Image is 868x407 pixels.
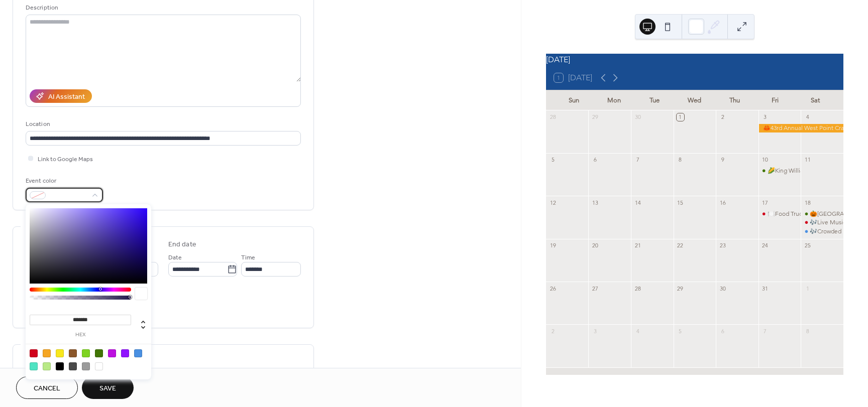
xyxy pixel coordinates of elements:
div: 7 [634,156,641,164]
div: #B8E986 [43,362,51,370]
div: 3 [762,113,769,121]
div: 23 [719,242,726,249]
div: 27 [591,285,599,292]
div: AI Assistant [48,92,85,102]
div: 2 [549,327,557,335]
div: Description [26,3,299,13]
button: Cancel [16,376,78,399]
div: 🍽️Food Trucks by the River🍽️ [758,210,801,218]
button: AI Assistant [30,89,92,103]
div: #9B9B9B [82,362,90,370]
div: Tue [634,90,675,110]
div: #9013FE [121,349,129,357]
span: Date [168,252,182,263]
div: 19 [549,242,557,249]
div: 4 [634,327,641,335]
span: Save [99,383,116,394]
div: 9 [719,156,726,164]
div: 🎃Greater West Point YMCA Fall Festival🎃 [801,210,843,218]
div: 24 [762,242,769,249]
div: 1 [677,113,684,121]
div: 2 [719,113,726,121]
div: 18 [804,199,811,206]
div: 25 [804,242,811,249]
div: 16 [719,199,726,206]
label: hex [30,332,131,338]
div: #8B572A [69,349,77,357]
div: 5 [549,156,557,164]
div: 5 [677,327,684,335]
div: #F8E71C [56,349,64,357]
div: 28 [634,285,641,292]
div: 13 [591,199,599,206]
div: 🌽King William County Farmers Market🌽 [758,167,801,175]
div: 22 [677,242,684,249]
div: #000000 [56,362,64,370]
div: #50E3C2 [30,362,38,370]
div: 28 [549,113,557,121]
div: 20 [591,242,599,249]
div: #417505 [95,349,103,357]
div: 29 [677,285,684,292]
div: 11 [804,156,811,164]
div: 3 [591,327,599,335]
div: 15 [677,199,684,206]
div: #FFFFFF [95,362,103,370]
div: 10 [762,156,769,164]
div: 6 [719,327,726,335]
div: Fri [755,90,795,110]
div: 30 [634,113,641,121]
div: 17 [762,199,769,206]
div: 12 [549,199,557,206]
span: Link to Google Maps [38,154,93,165]
div: #4A4A4A [69,362,77,370]
div: Event color [26,176,101,186]
div: 8 [677,156,684,164]
div: 14 [634,199,641,206]
div: 🎶Crowded Minds - Arts Alive Concert Series🎶 [801,227,843,236]
div: Location [26,119,299,129]
div: 🦀43rd Annual West Point Crab Carnival🦀 [758,124,843,132]
div: End date [168,239,196,250]
div: Mon [594,90,634,110]
div: 🎶Live Music at ROMA’s Patio!🎶 [801,218,843,227]
div: #7ED321 [82,349,90,357]
div: 6 [591,156,599,164]
span: Time [241,252,255,263]
div: 30 [719,285,726,292]
div: Sat [795,90,835,110]
div: Sun [554,90,594,110]
div: [DATE] [546,54,843,66]
div: 4 [804,113,811,121]
div: 7 [762,327,769,335]
span: Cancel [34,383,60,394]
div: 8 [804,327,811,335]
div: 26 [549,285,557,292]
div: #F5A623 [43,349,51,357]
div: #BD10E0 [108,349,116,357]
div: #D0021B [30,349,38,357]
div: #4A90E2 [134,349,142,357]
div: 29 [591,113,599,121]
div: 🍽️Food Trucks by the River🍽️ [768,210,849,218]
div: Wed [675,90,715,110]
div: 31 [762,285,769,292]
button: Save [82,376,134,399]
div: Thu [715,90,755,110]
div: 21 [634,242,641,249]
div: 1 [804,285,811,292]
